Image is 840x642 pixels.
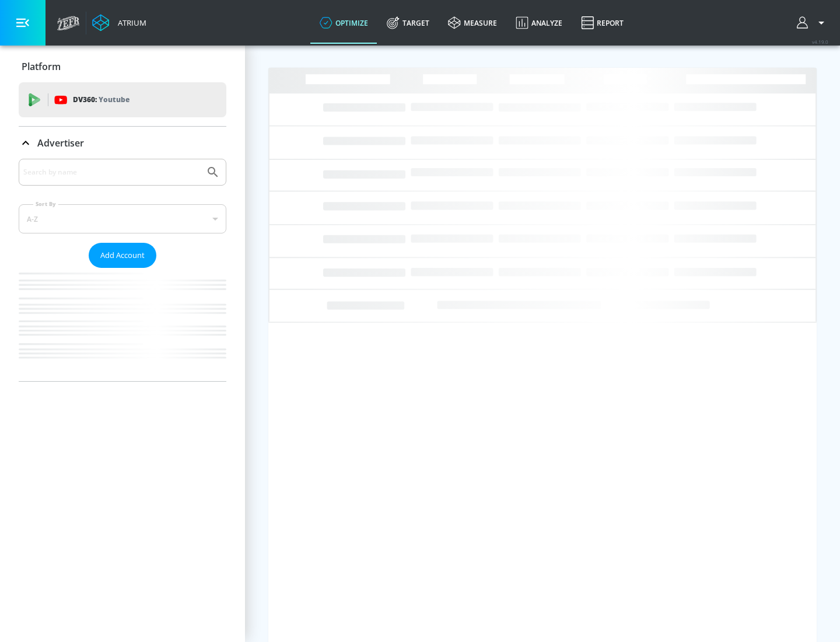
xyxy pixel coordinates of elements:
a: Atrium [92,14,146,32]
input: Search by name [23,165,200,180]
a: Report [572,2,633,44]
a: measure [439,2,506,44]
div: Advertiser [19,159,226,381]
a: Analyze [506,2,572,44]
div: DV360: Youtube [19,82,226,117]
label: Sort By [33,200,58,208]
span: v 4.19.0 [812,39,828,45]
p: Youtube [99,93,129,106]
p: Platform [22,60,61,73]
a: optimize [310,2,377,44]
p: Advertiser [37,137,84,149]
a: Target [377,2,439,44]
div: Atrium [113,18,146,28]
span: Add Account [100,249,145,262]
p: DV360: [73,93,129,106]
div: Platform [19,50,226,83]
div: Advertiser [19,127,226,159]
button: Add Account [89,243,156,268]
nav: list of Advertiser [19,268,226,381]
div: A-Z [19,204,226,233]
